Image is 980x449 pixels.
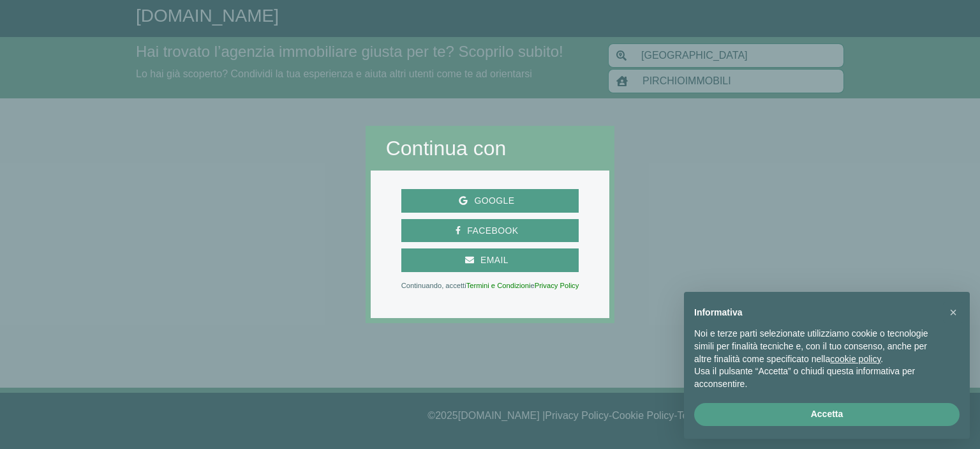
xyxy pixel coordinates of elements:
[401,282,579,289] p: Continuando, accetti e
[694,365,939,390] p: Usa il pulsante “Accetta” o chiudi questa informativa per acconsentire.
[694,328,939,365] p: Noi e terze parti selezionate utilizziamo cookie o tecnologie simili per finalità tecniche e, con...
[466,282,531,289] a: Termini e Condizioni
[949,305,957,319] span: ×
[943,302,963,323] button: Chiudi questa informativa
[830,354,880,364] a: cookie policy - il link si apre in una nuova scheda
[386,136,595,160] h2: Continua con
[461,223,524,239] span: Facebook
[468,193,521,209] span: Google
[401,248,579,272] button: Email
[401,189,579,213] button: Google
[694,307,939,318] h2: Informativa
[401,219,579,243] button: Facebook
[535,282,579,289] a: Privacy Policy
[694,403,960,426] button: Accetta
[474,252,515,268] span: Email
